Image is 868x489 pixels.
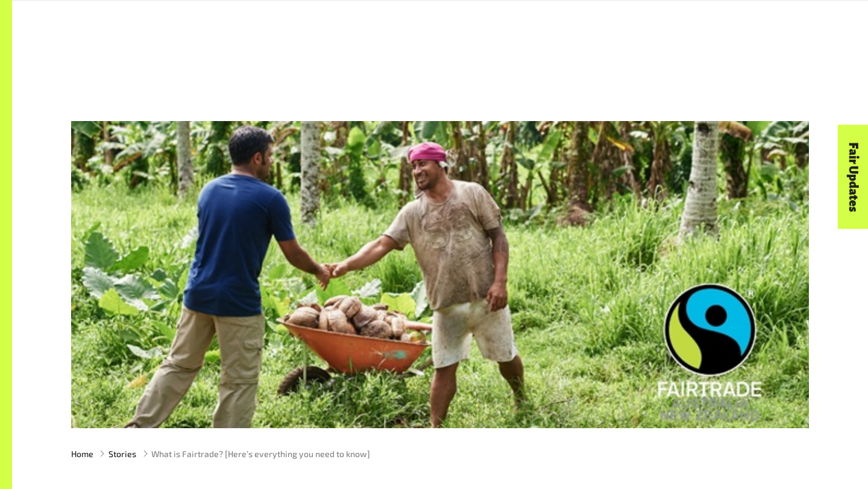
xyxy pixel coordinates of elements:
[151,447,370,460] span: What is Fairtrade? [Here’s everything you need to know]
[71,447,93,460] a: Home
[108,447,136,460] a: Stories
